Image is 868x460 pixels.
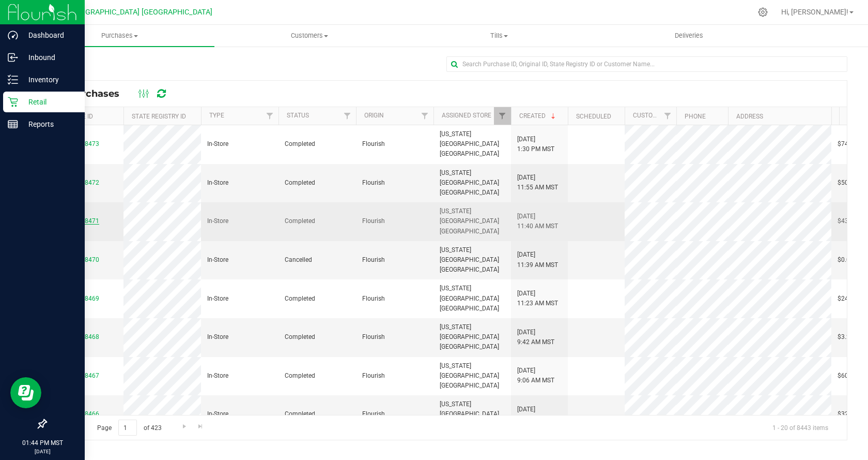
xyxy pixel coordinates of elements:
span: Flourish [362,216,385,226]
span: Completed [285,139,315,149]
a: Filter [339,107,356,125]
span: [DATE] 1:30 PM MST [517,135,554,154]
p: 01:44 PM MST [5,438,80,448]
span: $60.56 [838,371,857,381]
span: Customers [215,31,404,40]
a: Deliveries [594,25,784,47]
a: Origin [364,112,384,119]
a: Assigned Store [442,112,491,119]
span: Flourish [362,178,385,188]
span: [US_STATE][GEOGRAPHIC_DATA] [GEOGRAPHIC_DATA] [440,129,505,159]
span: [DATE] 9:23 PM MST [517,405,554,424]
a: 00008470 [70,256,99,263]
span: Completed [285,371,315,381]
a: Scheduled [576,113,611,120]
a: Purchases [25,25,214,47]
span: $74.19 [838,139,857,149]
input: Search Purchase ID, Original ID, State Registry ID or Customer Name... [446,56,847,72]
span: Completed [285,178,315,188]
a: State Registry ID [132,113,186,120]
span: [DATE] 11:39 AM MST [517,250,558,270]
span: Cancelled [285,255,312,265]
a: Customers [214,25,404,47]
inline-svg: Reports [8,119,18,129]
span: Flourish [362,332,385,342]
span: In-Store [207,332,228,342]
span: In-Store [207,139,228,149]
span: Flourish [362,409,385,419]
span: $43.64 [838,216,857,226]
a: 00008468 [70,333,99,340]
iframe: Resource center [10,377,41,408]
span: All Purchases [54,88,130,99]
a: Address [736,113,763,120]
a: Type [209,112,224,119]
a: Phone [685,113,706,120]
span: 1 - 20 of 8443 items [764,420,836,435]
span: Deliveries [661,31,717,40]
span: In-Store [207,216,228,226]
a: 00008473 [70,140,99,147]
span: [DATE] 9:42 AM MST [517,328,554,347]
inline-svg: Inventory [8,75,18,85]
span: [US_STATE][GEOGRAPHIC_DATA] [GEOGRAPHIC_DATA] [440,399,505,429]
a: Filter [494,107,511,125]
span: Completed [285,409,315,419]
span: In-Store [207,178,228,188]
a: Filter [659,107,676,125]
span: In-Store [207,409,228,419]
a: 00008472 [70,179,99,186]
p: Inventory [18,73,80,86]
a: Filter [261,107,278,125]
p: Dashboard [18,29,80,41]
span: [DATE] 11:40 AM MST [517,212,558,231]
span: [US_STATE][GEOGRAPHIC_DATA] [GEOGRAPHIC_DATA] [440,361,505,391]
a: 00008469 [70,295,99,302]
span: Purchases [25,31,214,40]
span: Completed [285,216,315,226]
p: Inbound [18,51,80,64]
inline-svg: Inbound [8,52,18,63]
a: Go to the last page [193,420,208,434]
span: Hi, [PERSON_NAME]! [781,8,848,16]
span: Completed [285,294,315,304]
span: [DATE] 9:06 AM MST [517,366,554,385]
span: [US_STATE][GEOGRAPHIC_DATA] [GEOGRAPHIC_DATA] [440,206,505,236]
span: [DATE] 11:55 AM MST [517,173,558,192]
a: Created [519,112,557,120]
span: [US_STATE][GEOGRAPHIC_DATA] [GEOGRAPHIC_DATA] [440,168,505,198]
span: Flourish [362,371,385,381]
span: [DATE] 11:23 AM MST [517,289,558,308]
span: $3.28 [838,332,854,342]
a: 00008466 [70,410,99,418]
span: In-Store [207,294,228,304]
input: 1 [118,420,137,436]
span: $501.87 [838,178,861,188]
inline-svg: Dashboard [8,30,18,40]
span: Page of 423 [88,420,170,436]
p: Retail [18,96,80,108]
p: Reports [18,118,80,130]
span: $0.00 [838,255,854,265]
div: Manage settings [756,7,769,17]
span: Flourish [362,139,385,149]
a: Tills [404,25,594,47]
span: $32.74 [838,409,857,419]
span: In-Store [207,255,228,265]
p: [DATE] [5,448,80,455]
span: $24.00 [838,294,857,304]
span: [US_STATE][GEOGRAPHIC_DATA] [GEOGRAPHIC_DATA] [440,245,505,275]
span: In-Store [207,371,228,381]
span: Flourish [362,294,385,304]
a: 00008471 [70,217,99,225]
span: Flourish [362,255,385,265]
span: Tills [405,31,593,40]
span: [US_STATE][GEOGRAPHIC_DATA] [GEOGRAPHIC_DATA] [30,8,212,17]
span: [US_STATE][GEOGRAPHIC_DATA] [GEOGRAPHIC_DATA] [440,284,505,314]
a: Go to the next page [177,420,192,434]
a: 00008467 [70,372,99,379]
a: Customer [633,112,665,119]
span: Completed [285,332,315,342]
a: Filter [416,107,433,125]
a: Status [287,112,309,119]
